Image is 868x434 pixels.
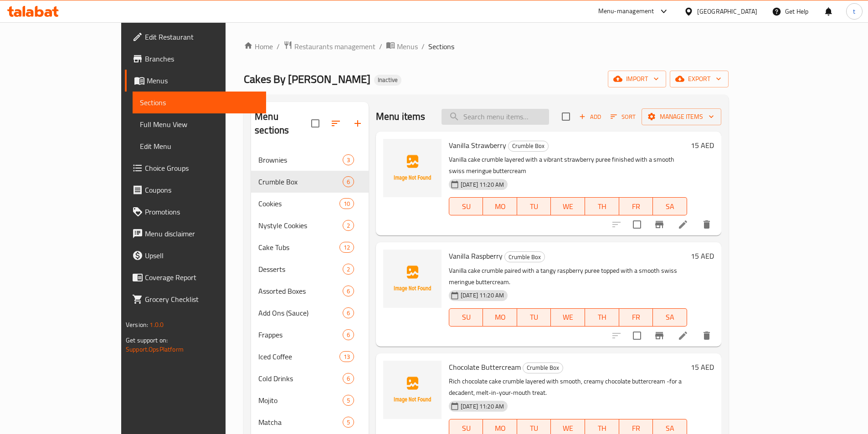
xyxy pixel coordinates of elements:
[623,200,650,213] span: FR
[244,69,370,89] span: Cakes By [PERSON_NAME]
[258,176,343,187] span: Crumble Box
[251,214,369,236] div: Nystyle Cookies2
[258,351,339,362] span: Iced Coffee
[449,360,521,374] span: Chocolate Buttercream
[251,171,369,193] div: Crumble Box6
[258,286,343,296] span: Assorted Boxes
[251,236,369,258] div: Cake Tubs12
[343,418,354,427] span: 5
[339,351,354,362] div: items
[147,75,259,86] span: Menus
[251,368,369,389] div: Cold Drinks6
[125,288,266,310] a: Grocery Checklist
[343,178,354,186] span: 6
[125,26,266,48] a: Edit Restaurant
[551,197,585,215] button: WE
[306,114,325,133] span: Select all sections
[258,264,343,275] span: Desserts
[140,141,259,152] span: Edit Menu
[140,97,259,108] span: Sections
[258,198,339,209] div: Cookies
[140,119,259,130] span: Full Menu View
[619,197,653,215] button: FR
[258,307,343,318] span: Add Ons (Sauce)
[258,395,343,406] div: Mojito
[133,113,266,135] a: Full Menu View
[347,112,369,134] button: Add section
[487,311,514,324] span: MO
[150,319,164,331] span: 1.0.0
[258,417,343,428] div: Matcha
[374,76,401,84] span: Inactive
[696,325,718,347] button: delete
[379,41,382,52] li: /
[648,325,670,347] button: Branch-specific-item
[677,73,721,85] span: export
[343,156,354,164] span: 3
[255,110,311,137] h2: Menu sections
[125,179,266,201] a: Coupons
[575,110,605,124] button: Add
[611,112,636,122] span: Sort
[648,214,670,235] button: Branch-specific-item
[343,331,354,339] span: 6
[145,163,259,174] span: Choice Groups
[449,265,687,288] p: Vanilla cake crumble paired with a tangy raspberry puree topped with a smooth swiss meringue butt...
[428,41,454,52] span: Sections
[523,363,563,373] span: Crumble Box
[619,308,653,327] button: FR
[343,373,354,384] div: items
[383,139,442,197] img: Vanilla Strawberry
[623,311,650,324] span: FR
[126,334,168,346] span: Get support on:
[258,220,343,231] span: Nystyle Cookies
[343,417,354,428] div: items
[133,92,266,113] a: Sections
[258,242,339,253] span: Cake Tubs
[678,330,688,341] a: Edit menu item
[421,41,425,52] li: /
[258,373,343,384] span: Cold Drinks
[343,220,354,231] div: items
[504,251,545,262] div: Crumble Box
[145,294,259,305] span: Grocery Checklist
[258,329,343,340] span: Frappes
[598,6,654,17] div: Menu-management
[605,110,642,124] span: Sort items
[678,219,688,230] a: Edit menu item
[376,110,426,123] h2: Menu items
[125,266,266,288] a: Coverage Report
[691,139,714,152] h6: 15 AED
[649,111,714,123] span: Manage items
[251,193,369,214] div: Cookies10
[585,197,619,215] button: TH
[294,41,375,52] span: Restaurants management
[691,361,714,373] h6: 15 AED
[642,108,721,125] button: Manage items
[517,308,551,327] button: TU
[125,245,266,266] a: Upsell
[125,201,266,223] a: Promotions
[508,141,548,151] span: Crumble Box
[339,242,354,253] div: items
[608,71,666,87] button: import
[556,107,575,126] span: Select section
[343,286,354,296] div: items
[343,176,354,187] div: items
[449,376,687,398] p: Rich chocolate cake crumble layered with smooth, creamy chocolate buttercream -for a decadent, me...
[125,48,266,70] a: Branches
[343,374,354,383] span: 6
[145,250,259,261] span: Upsell
[653,197,687,215] button: SA
[343,307,354,318] div: items
[251,346,369,368] div: Iced Coffee13
[691,250,714,262] h6: 15 AED
[343,395,354,406] div: items
[145,31,259,42] span: Edit Restaurant
[453,311,479,324] span: SU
